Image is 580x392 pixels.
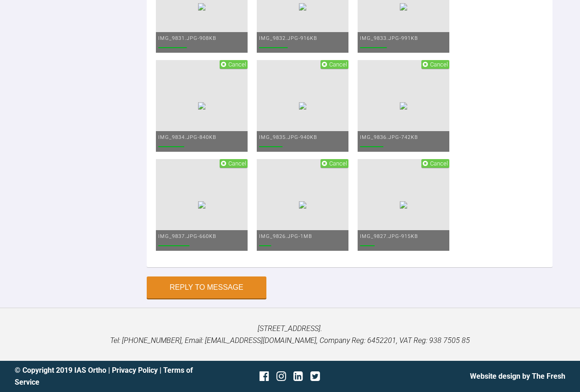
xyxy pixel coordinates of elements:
img: 1642a326-57b1-4bb8-89c8-07373c063206 [299,102,306,110]
img: 5aaf1dde-7b60-4f7c-ad2c-b6831df12d4b [299,201,306,209]
span: IMG_9834.JPG - 840KB [158,134,216,140]
span: IMG_9826.JPG - 1MB [259,233,312,239]
span: IMG_9833.JPG - 991KB [360,35,418,41]
span: IMG_9827.JPG - 915KB [360,233,418,239]
span: IMG_9837.JPG - 660KB [158,233,216,239]
img: 2914afd9-64a4-471e-8d8d-2248b6fa0d49 [400,102,407,110]
img: ed3bec11-c9de-4f4e-bb00-2a57b2e9a537 [400,201,407,209]
a: Website design by The Fresh [470,372,565,381]
span: Cancel [228,61,246,68]
img: daed914c-0f6a-4919-bde9-53180ebf4813 [400,3,407,11]
span: IMG_9832.JPG - 916KB [259,35,317,41]
a: Privacy Policy [112,366,158,375]
span: Cancel [430,61,448,68]
span: Cancel [329,160,347,167]
img: d80c452c-01b5-47fd-971d-b1cd884b0482 [299,3,306,11]
span: IMG_9836.JPG - 742KB [360,134,418,140]
span: Cancel [228,160,246,167]
span: Cancel [430,160,448,167]
p: [STREET_ADDRESS]. Tel: [PHONE_NUMBER], Email: [EMAIL_ADDRESS][DOMAIN_NAME], Company Reg: 6452201,... [15,323,565,346]
img: 7551277d-e68f-412a-87a0-db56b9b11f71 [198,102,205,110]
img: ca8e39e2-2432-4dbd-b57c-6ddc80a8702d [198,201,205,209]
span: IMG_9835.JPG - 940KB [259,134,317,140]
img: 2e4934f2-7d11-4f0c-9175-44d9dc91c60d [198,3,205,11]
span: Cancel [329,61,347,68]
span: IMG_9831.JPG - 908KB [158,35,216,41]
button: Reply to Message [147,276,266,298]
div: © Copyright 2019 IAS Ortho | | [15,364,198,388]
